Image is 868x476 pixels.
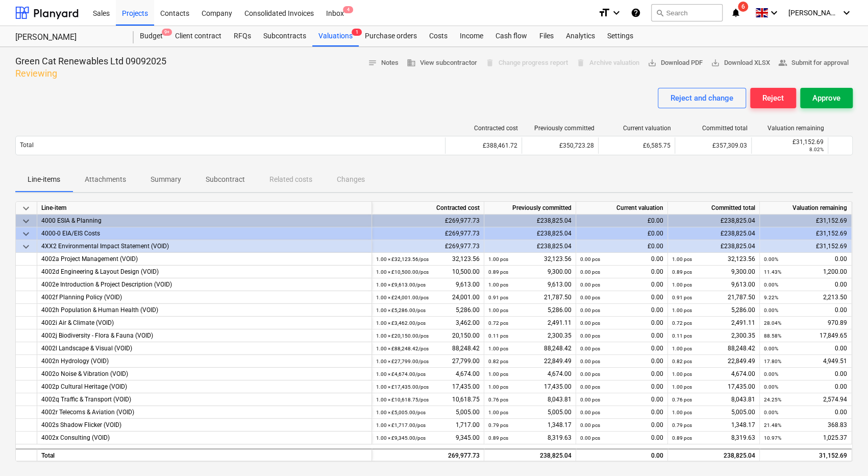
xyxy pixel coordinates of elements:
[169,26,228,46] a: Client contract
[20,228,32,240] span: keyboard_arrow_down
[376,329,480,342] div: 20,150.00
[488,346,508,351] small: 1.00 pcs
[488,410,508,415] small: 1.00 pcs
[764,282,778,288] small: 0.00%
[764,278,847,291] div: 0.00
[580,295,600,300] small: 0.00 pcs
[352,29,362,36] span: 1
[488,384,508,390] small: 1.00 pcs
[580,406,663,419] div: 0.00
[488,329,572,342] div: 2,300.35
[484,227,576,240] div: £238,825.04
[41,380,367,393] div: 4002p Cultural Heritage (VOID)
[576,215,668,227] div: £0.00
[15,32,121,43] div: [PERSON_NAME]
[376,282,426,288] small: 1.00 × £9,613.00 / pcs
[778,57,849,69] span: Submit for approval
[376,304,480,317] div: 5,286.00
[445,137,522,154] div: £388,461.72
[672,295,692,300] small: 0.91 pcs
[764,359,781,364] small: 17.80%
[488,266,572,278] div: 9,300.00
[580,253,663,266] div: 0.00
[41,278,367,291] div: 4002e Introduction & Project Description (VOID)
[484,202,576,215] div: Previously committed
[672,422,692,428] small: 0.79 pcs
[20,202,32,215] span: keyboard_arrow_down
[41,432,367,444] div: 4002x Consulting (VOID)
[576,227,668,240] div: £0.00
[631,7,641,19] i: Knowledge base
[41,393,367,406] div: 4002q Traffic & Transport (VOID)
[672,371,692,377] small: 1.00 pcs
[423,26,454,46] a: Costs
[672,333,692,339] small: 0.11 pcs
[488,422,508,428] small: 0.79 pcs
[376,266,480,278] div: 10,500.00
[648,58,657,67] span: save_alt
[580,320,600,326] small: 0.00 pcs
[134,26,169,46] div: Budget
[580,368,663,380] div: 0.00
[376,253,480,266] div: 32,123.56
[488,320,508,326] small: 0.72 pcs
[376,397,429,402] small: 1.00 × £10,618.75 / pcs
[817,427,868,476] div: Chat Widget
[372,202,484,215] div: Contracted cost
[764,355,847,368] div: 4,949.51
[580,304,663,317] div: 0.00
[376,384,429,390] small: 1.00 × £17,435.00 / pcs
[376,422,426,428] small: 1.00 × £1,717.00 / pcs
[764,406,847,419] div: 0.00
[368,58,377,67] span: notes
[376,256,429,262] small: 1.00 × £32,123.56 / pcs
[489,26,533,46] div: Cash flow
[672,435,692,441] small: 0.89 pcs
[760,227,852,240] div: £31,152.69
[376,406,480,419] div: 5,005.00
[376,410,426,415] small: 1.00 × £5,005.00 / pcs
[764,371,778,377] small: 0.00%
[488,333,508,339] small: 0.11 pcs
[679,125,748,132] div: Committed total
[764,329,847,342] div: 17,849.65
[580,422,600,428] small: 0.00 pcs
[312,26,359,46] div: Valuations
[764,307,778,313] small: 0.00%
[376,346,429,351] small: 1.00 × £88,248.42 / pcs
[651,4,723,21] button: Search
[372,215,484,227] div: £269,977.73
[580,384,600,390] small: 0.00 pcs
[376,380,480,393] div: 17,435.00
[376,435,426,441] small: 1.00 × £9,345.00 / pcs
[672,368,755,380] div: 4,674.00
[376,278,480,291] div: 9,613.00
[601,26,639,46] div: Settings
[610,7,623,19] i: keyboard_arrow_down
[359,26,423,46] a: Purchase orders
[656,9,664,17] span: search
[738,2,748,12] span: 6
[488,419,572,432] div: 1,348.17
[368,57,399,69] span: Notes
[257,26,312,46] div: Subcontracts
[580,256,600,262] small: 0.00 pcs
[580,282,600,288] small: 0.00 pcs
[376,355,480,368] div: 27,799.00
[672,266,755,278] div: 9,300.00
[488,304,572,317] div: 5,286.00
[372,240,484,253] div: £269,977.73
[711,58,720,67] span: save_alt
[672,355,755,368] div: 22,849.49
[580,432,663,444] div: 0.00
[41,253,367,266] div: 4002a Project Management (VOID)
[580,269,600,275] small: 0.00 pcs
[576,202,668,215] div: Current valuation
[576,240,668,253] div: £0.00
[488,253,572,266] div: 32,123.56
[580,419,663,432] div: 0.00
[376,295,429,300] small: 1.00 × £24,001.00 / pcs
[671,91,733,105] div: Reject and change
